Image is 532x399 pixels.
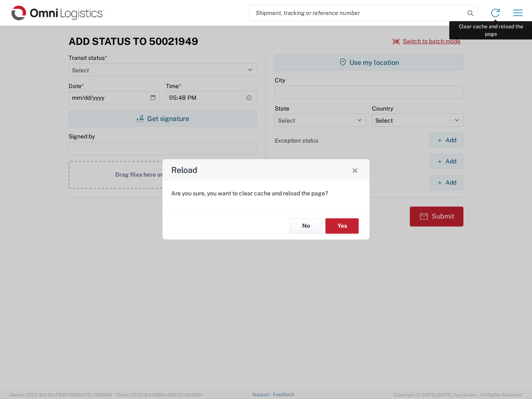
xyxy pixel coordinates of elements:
button: Yes [325,218,359,234]
input: Shipment, tracking or reference number [249,5,465,21]
button: Close [349,164,361,176]
h4: Reload [171,164,197,176]
p: Are you sure, you want to clear cache and reload the page? [171,190,361,197]
button: No [289,218,323,234]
